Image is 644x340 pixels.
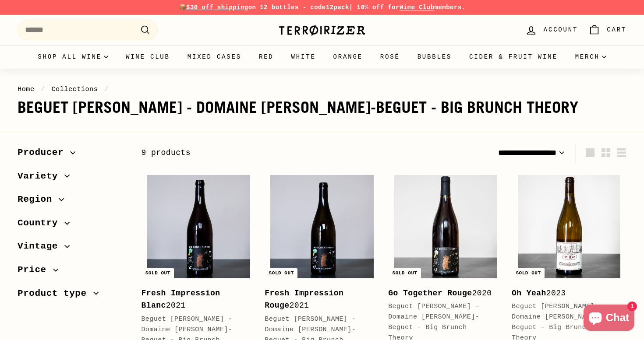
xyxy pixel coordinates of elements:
button: Price [18,260,127,284]
div: 9 products [141,147,384,159]
a: Red [250,45,283,69]
div: 2020 [388,287,494,300]
inbox-online-store-chat: Shopify online store chat [581,305,637,333]
div: Sold out [142,268,174,278]
div: 2021 [265,287,371,312]
nav: breadcrumbs [18,84,626,95]
a: Orange [325,45,372,69]
b: Go Together Rouge [388,289,472,298]
span: Region [18,192,59,207]
button: Producer [18,143,127,167]
div: Sold out [265,268,297,278]
span: Vintage [18,239,64,254]
a: Wine Club [400,4,435,11]
div: Sold out [389,268,421,278]
summary: Shop all wine [29,45,117,69]
span: Cart [607,25,626,35]
span: Country [18,216,64,231]
span: Product type [18,286,93,301]
a: Account [520,17,583,43]
a: Cider & Fruit Wine [460,45,566,69]
span: Producer [18,145,70,160]
p: 📦 on 12 bottles - code | 10% off for members. [18,3,626,12]
h1: Beguet [PERSON_NAME] - Domaine [PERSON_NAME]-Beguet - Big Brunch Theory [18,99,626,116]
button: Variety [18,167,127,190]
b: Oh Yeah [512,289,546,298]
span: / [39,85,47,93]
span: Price [18,263,53,277]
button: Country [18,214,127,237]
a: Rosé [372,45,409,69]
a: Cart [583,17,632,43]
span: Account [544,25,578,35]
a: Collections [51,85,98,93]
summary: Merch [566,45,615,69]
strong: 12pack [326,4,349,11]
div: Sold out [512,268,544,278]
a: Bubbles [409,45,460,69]
a: Mixed Cases [179,45,250,69]
a: White [283,45,325,69]
a: Home [18,85,35,93]
span: Variety [18,169,64,184]
a: Wine Club [117,45,179,69]
b: Fresh Impression Rouge [265,289,343,310]
div: 2023 [512,287,618,300]
span: $30 off shipping [186,4,248,11]
button: Product type [18,284,127,308]
b: Fresh Impression Blanc [141,289,220,310]
button: Region [18,190,127,214]
span: / [102,85,111,93]
button: Vintage [18,237,127,260]
div: 2021 [141,287,247,312]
